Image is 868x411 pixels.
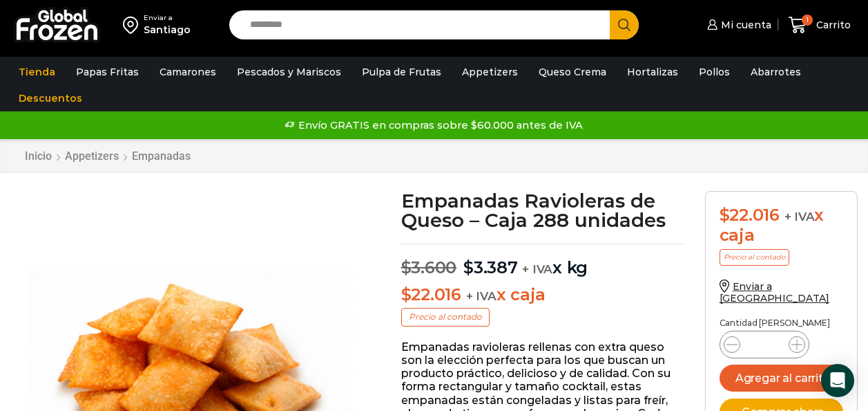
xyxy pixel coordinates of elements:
div: Santiago [144,23,191,37]
span: Mi cuenta [717,18,771,32]
span: $ [401,284,412,304]
a: Tienda [12,59,62,85]
a: Queso Crema [532,59,613,85]
a: Inicio [24,149,52,163]
p: x kg [401,244,684,278]
a: Enviar a [GEOGRAPHIC_DATA] [720,280,830,304]
p: Precio al contado [401,308,490,326]
a: Hortalizas [620,59,685,85]
p: Cantidad [PERSON_NAME] [720,318,843,328]
a: Appetizers [64,149,119,163]
a: Descuentos [12,85,89,111]
span: + IVA [784,210,815,223]
a: Papas Fritas [69,59,146,85]
h1: Empanadas Ravioleras de Queso – Caja 288 unidades [401,191,684,230]
span: 1 [802,15,813,26]
span: Carrito [813,18,851,32]
span: + IVA [466,289,496,303]
div: x caja [720,205,843,246]
bdi: 3.600 [401,257,457,277]
span: $ [463,257,474,277]
span: $ [720,205,730,225]
bdi: 3.387 [463,257,518,277]
img: address-field-icon.svg [123,13,144,37]
a: Camarones [153,59,223,85]
a: 1 Carrito [785,9,854,42]
a: Pollos [692,59,737,85]
span: + IVA [522,262,552,276]
p: x caja [401,285,684,305]
input: Product quantity [751,335,778,354]
span: $ [401,257,412,277]
div: Enviar a [144,13,191,23]
div: Open Intercom Messenger [821,364,854,397]
a: Appetizers [455,59,525,85]
a: Pulpa de Frutas [355,59,448,85]
bdi: 22.016 [401,284,461,304]
a: Mi cuenta [704,11,771,39]
p: Precio al contado [720,249,789,266]
a: Empanadas [131,149,191,163]
button: Search button [610,10,639,39]
a: Abarrotes [744,59,808,85]
nav: Breadcrumb [24,149,191,163]
a: Pescados y Mariscos [230,59,348,85]
bdi: 22.016 [720,205,780,225]
button: Agregar al carrito [720,365,843,392]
